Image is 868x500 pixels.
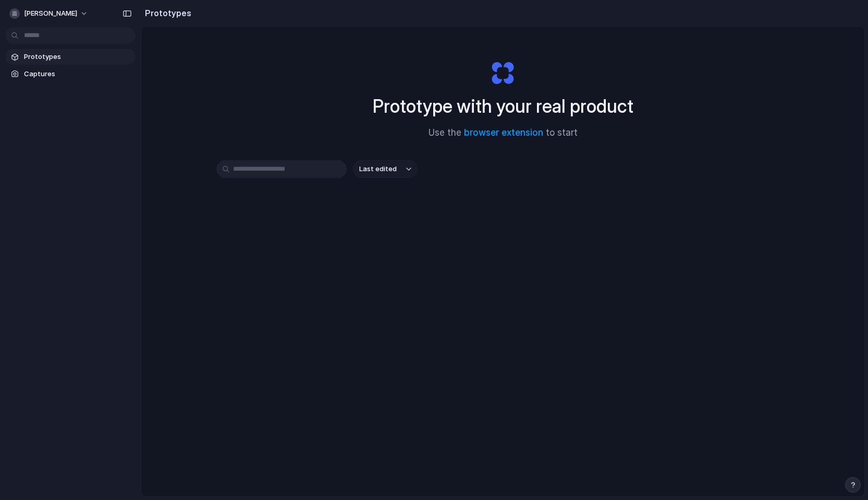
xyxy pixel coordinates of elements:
a: Prototypes [5,49,136,65]
span: Prototypes [24,52,131,62]
span: Captures [24,69,131,79]
button: Last edited [353,160,418,178]
a: Captures [5,66,136,82]
span: [PERSON_NAME] [24,8,77,19]
h1: Prototype with your real product [373,92,633,120]
button: [PERSON_NAME] [5,5,93,22]
h2: Prototypes [141,7,191,19]
span: Last edited [359,164,397,174]
a: browser extension [464,127,543,138]
span: Use the to start [429,126,578,140]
